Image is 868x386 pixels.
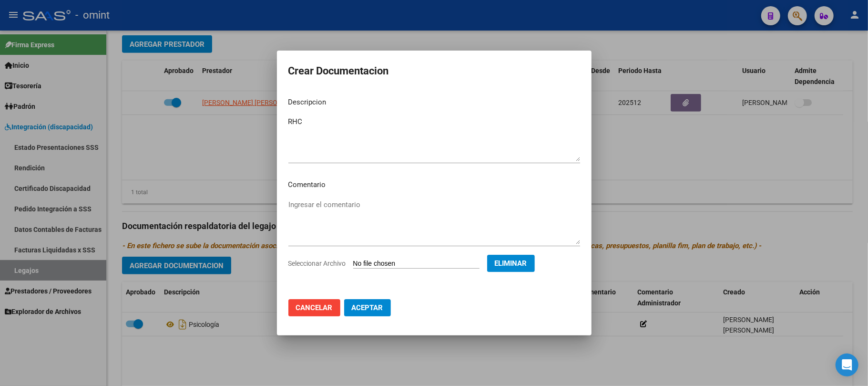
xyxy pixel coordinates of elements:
[296,303,333,312] span: Cancelar
[288,260,346,267] span: Seleccionar Archivo
[495,259,527,268] span: Eliminar
[288,299,340,316] button: Cancelar
[836,354,858,376] div: Open Intercom Messenger
[344,299,391,316] button: Aceptar
[288,179,580,190] p: Comentario
[487,255,535,272] button: Eliminar
[288,62,580,80] h2: Crear Documentacion
[352,303,383,312] span: Aceptar
[288,97,580,108] p: Descripcion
